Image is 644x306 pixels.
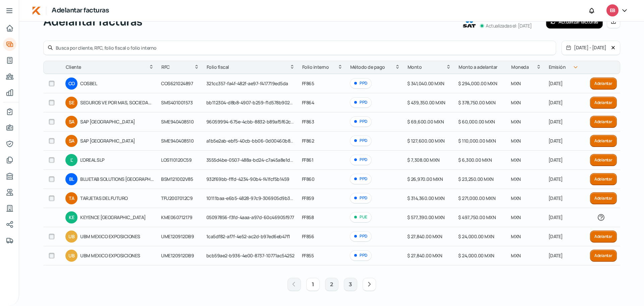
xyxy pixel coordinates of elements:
[548,195,563,201] span: [DATE]
[80,99,154,107] span: SEGUROS VE POR MAS, SOCIEDAD ANONIMA, GRUPO FINANCIERO VE POR MAS
[3,21,16,35] a: Inicio
[458,176,494,182] span: $ 23,250.00 MXN
[206,214,294,220] span: 05097856-f3fd-4aaa-a97d-60c46905f977
[302,233,314,240] span: FF856
[207,63,229,71] span: Folio fiscal
[407,118,444,125] span: $ 69,600.00 MXN
[458,157,492,163] span: $ 6,300.00 MXN
[161,195,193,201] span: TFU2007012C9
[65,231,77,243] div: UB
[206,99,296,106] span: bb112304-d8b8-4907-b259-f1d578b9029d
[590,135,617,147] button: Adelantar
[80,194,154,202] span: TARJETAS DEL FUTURO
[350,136,372,146] div: PPD
[408,63,422,71] span: Monto
[548,157,563,163] span: [DATE]
[302,252,314,259] span: FF855
[302,138,314,144] span: FF862
[80,175,154,183] span: BLUETAB SOLUTIONS [GEOGRAPHIC_DATA]
[66,63,81,71] span: Cliente
[206,118,295,125] span: 96059994-675e-4cbb-8832-b89af5f62cf9
[548,99,563,106] span: [DATE]
[350,193,372,203] div: PPD
[3,38,16,51] a: Adelantar facturas
[511,157,521,163] span: MXN
[350,174,372,184] div: PPD
[65,192,77,204] div: TA
[610,7,615,15] span: EB
[80,80,154,88] span: COSBEL
[3,234,16,247] a: Colateral
[590,97,617,109] button: Adelantar
[407,214,445,220] span: $ 577,390.00 MXN
[302,195,314,201] span: FF859
[458,99,495,106] span: $ 378,750.00 MXN
[548,80,563,87] span: [DATE]
[458,80,497,87] span: $ 294,000.00 MXN
[407,99,445,106] span: $ 439,350.00 MXN
[3,105,16,118] a: Mi contrato
[161,80,193,87] span: COS621024897
[511,214,521,220] span: MXN
[3,169,16,183] a: Buró de crédito
[590,173,617,185] button: Adelantar
[3,54,16,67] a: Tus créditos
[302,99,314,106] span: FF864
[161,176,193,182] span: BSM121002V85
[350,63,385,71] span: Método de pago
[407,252,442,259] span: $ 27,840.00 MXN
[350,155,372,165] div: PPD
[590,116,617,128] button: Adelantar
[458,195,495,201] span: $ 271,000.00 MXN
[548,118,563,125] span: [DATE]
[590,192,617,204] button: Adelantar
[3,121,16,135] a: Información general
[458,233,494,240] span: $ 24,000.00 MXN
[161,157,192,163] span: LOS110120C59
[206,157,295,163] span: 3555d4be-0507-488a-bd24-c7a45a8e1de3
[65,173,77,185] div: BL
[511,63,529,71] span: Moneda
[206,252,294,259] span: bcb59ae2-b936-4e00-8737-10771ac54252
[511,233,521,240] span: MXN
[80,156,154,164] span: L'OREAL SLP
[350,97,372,108] div: PPD
[511,176,521,182] span: MXN
[548,138,563,144] span: [DATE]
[350,250,372,261] div: PPD
[80,252,154,260] span: UBM MEXICO EXPOSICIONES
[511,80,521,87] span: MXN
[302,214,314,220] span: FF858
[590,78,617,90] button: Adelantar
[161,99,193,106] span: SMS401001573
[161,214,192,220] span: KME060712179
[548,233,563,240] span: [DATE]
[325,278,338,291] button: 2
[161,233,194,240] span: UME120912DB9
[3,153,16,167] a: Documentos
[43,14,143,30] span: Adelantar facturas
[52,6,109,15] h1: Adelantar facturas
[459,63,497,71] span: Monto a adelantar
[407,233,442,240] span: $ 27,840.00 MXN
[206,80,288,87] span: 321cc357-fa4f-482f-ae97-f417719ed5da
[80,118,154,126] span: SAP [GEOGRAPHIC_DATA]
[80,233,154,241] span: UBM MEXICO EXPOSICIONES
[548,214,563,220] span: [DATE]
[350,116,372,127] div: PPD
[65,135,77,147] div: SA
[161,118,194,125] span: SME940408510
[511,195,521,201] span: MXN
[65,211,77,223] div: KE
[3,202,16,215] a: Industria
[458,138,496,144] span: $ 110,000.00 MXN
[302,63,329,71] span: Folio interno
[548,176,563,182] span: [DATE]
[350,212,372,222] div: PUE
[3,218,16,231] a: Redes sociales
[65,154,77,166] div: L'
[546,15,603,29] button: Actualizar facturas
[302,176,315,182] span: FF860
[3,70,16,83] a: Pago a proveedores
[65,78,77,90] div: CO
